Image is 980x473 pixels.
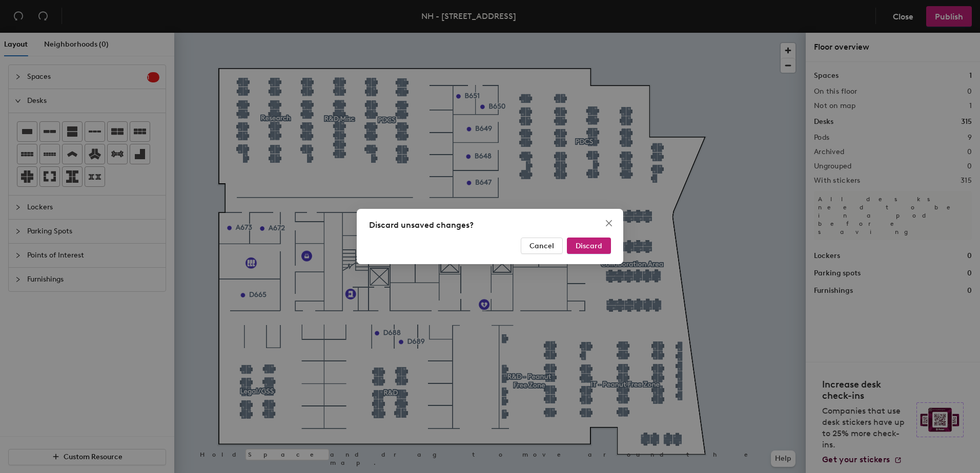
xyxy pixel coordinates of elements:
button: Cancel [521,238,563,254]
div: Discard unsaved changes? [369,219,611,231]
button: Close [601,215,617,231]
span: Close [601,219,617,227]
span: Cancel [529,242,554,250]
span: Discard [576,242,602,250]
button: Discard [567,238,611,254]
span: close [605,219,613,227]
